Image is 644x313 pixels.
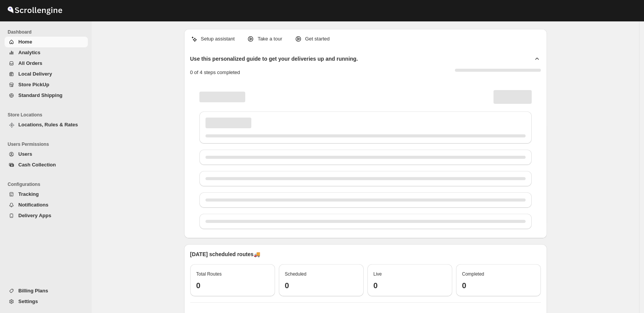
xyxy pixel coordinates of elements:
p: Get started [305,35,330,43]
button: Notifications [5,200,88,210]
button: Locations, Rules & Rates [5,119,88,130]
span: All Orders [18,60,42,66]
h2: Use this personalized guide to get your deliveries up and running. [190,55,358,63]
button: Delivery Apps [5,210,88,221]
h3: 0 [462,281,535,290]
button: Settings [5,296,88,307]
span: Dashboard [8,29,88,35]
h3: 0 [285,281,358,290]
p: Setup assistant [201,35,235,43]
span: Delivery Apps [18,213,51,218]
button: Tracking [5,189,88,200]
span: Users [18,151,32,157]
button: Users [5,149,88,160]
span: Settings [18,298,38,304]
button: Analytics [5,47,88,58]
span: Home [18,39,32,45]
span: Notifications [18,202,49,208]
div: Page loading [190,82,541,232]
p: Take a tour [257,35,282,43]
span: Scheduled [285,271,307,277]
h3: 0 [374,281,446,290]
button: Cash Collection [5,160,88,170]
button: All Orders [5,58,88,69]
span: Standard Shipping [18,92,63,98]
span: Store PickUp [18,82,49,87]
span: Cash Collection [18,162,56,168]
span: Billing Plans [18,288,48,294]
span: Locations, Rules & Rates [18,122,78,127]
span: Configurations [8,181,88,187]
span: Local Delivery [18,71,52,77]
span: Live [374,271,382,277]
span: Store Locations [8,112,88,118]
h3: 0 [196,281,269,290]
span: Total Routes [196,271,222,277]
span: Tracking [18,191,39,197]
p: [DATE] scheduled routes 🚚 [190,250,541,258]
button: Home [5,37,88,47]
button: Billing Plans [5,286,88,296]
span: Analytics [18,50,40,55]
span: Completed [462,271,484,277]
p: 0 of 4 steps completed [190,69,240,76]
span: Users Permissions [8,141,88,147]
